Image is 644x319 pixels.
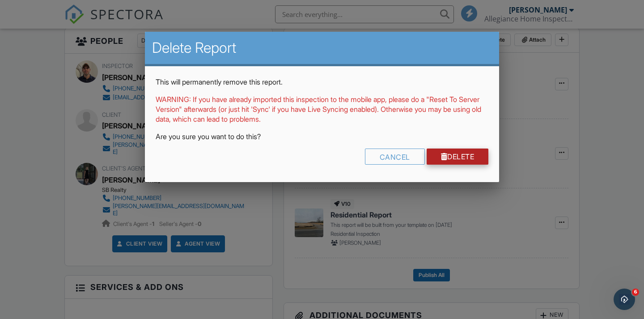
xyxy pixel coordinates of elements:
h2: Delete Report [152,39,492,57]
iframe: Intercom live chat [614,289,635,310]
div: Cancel [365,149,425,165]
span: 6 [632,289,639,296]
p: Are you sure you want to do this? [156,132,488,141]
a: Delete [427,149,489,165]
p: WARNING: If you have already imported this inspection to the mobile app, please do a "Reset To Se... [156,94,488,124]
p: This will permanently remove this report. [156,77,488,87]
